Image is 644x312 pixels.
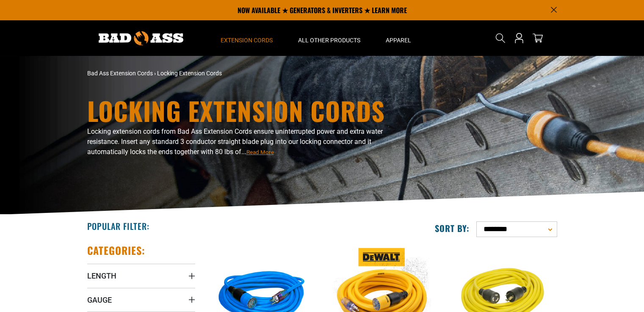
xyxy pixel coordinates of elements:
a: Bad Ass Extension Cords [87,70,153,77]
span: Read More [246,149,274,155]
h2: Categories: [87,244,146,257]
label: Sort by: [435,223,470,234]
h2: Popular Filter: [87,221,149,232]
nav: breadcrumbs [87,69,396,78]
span: Locking extension cords from Bad Ass Extension Cords ensure uninterrupted power and extra water r... [87,127,383,156]
h1: Locking Extension Cords [87,98,396,123]
img: Bad Ass Extension Cords [99,31,183,45]
span: All Other Products [298,36,360,44]
span: Locking Extension Cords [157,70,222,77]
span: Gauge [87,295,112,305]
span: Extension Cords [221,36,273,44]
span: Length [87,271,116,281]
summary: Gauge [87,288,195,312]
summary: Length [87,264,195,287]
summary: All Other Products [285,20,373,56]
span: Apparel [386,36,411,44]
summary: Apparel [373,20,424,56]
span: › [154,70,156,77]
summary: Extension Cords [208,20,285,56]
summary: Search [494,31,507,45]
